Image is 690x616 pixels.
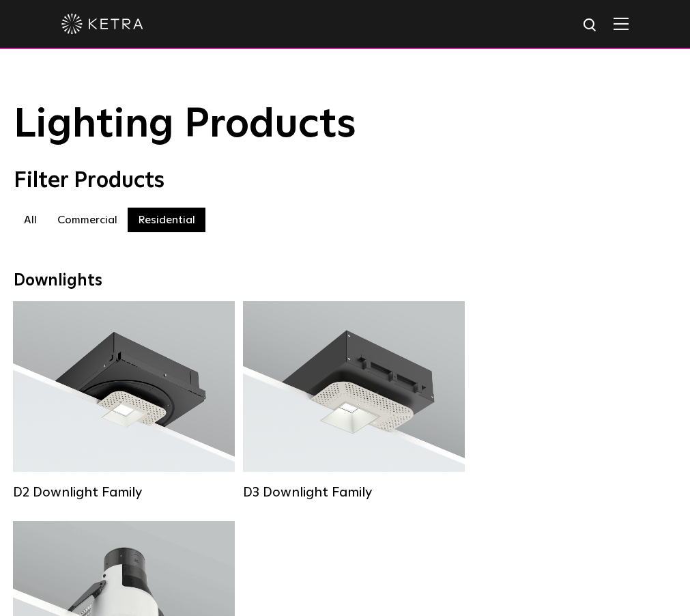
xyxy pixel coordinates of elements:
[14,168,676,194] div: Filter Products
[13,301,235,501] a: D2 Downlight Family Lumen Output:1200Colors:White / Black / Gloss Black / Silver / Bronze / Silve...
[14,271,676,291] div: Downlights
[14,208,47,232] label: All
[614,17,629,30] img: Hamburger%20Nav.svg
[128,208,205,232] label: Residential
[61,14,143,34] img: ketra-logo-2019-white
[14,104,356,145] span: Lighting Products
[243,301,465,501] a: D3 Downlight Family Lumen Output:700 / 900 / 1100Colors:White / Black / Silver / Bronze / Paintab...
[243,484,465,501] div: D3 Downlight Family
[47,208,128,232] label: Commercial
[13,484,235,501] div: D2 Downlight Family
[582,17,599,34] img: search icon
